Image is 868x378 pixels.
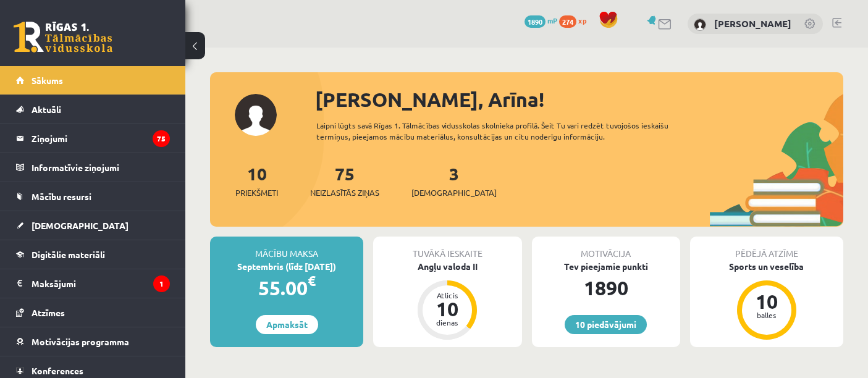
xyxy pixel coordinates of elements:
a: Sākums [16,66,170,94]
a: [DEMOGRAPHIC_DATA] [16,211,170,240]
span: Sākums [32,75,63,86]
span: 274 [559,15,576,28]
span: € [308,272,316,290]
a: 10Priekšmeti [235,162,278,199]
legend: Informatīvie ziņojumi [32,153,170,182]
span: Aktuāli [32,104,61,115]
span: Atzīmes [32,307,65,318]
div: Atlicis [429,292,466,299]
i: 1 [153,275,170,292]
legend: Maksājumi [32,269,170,298]
a: Mācību resursi [16,182,170,211]
div: Laipni lūgts savā Rīgas 1. Tālmācības vidusskolas skolnieka profilā. Šeit Tu vari redzēt tuvojošo... [316,120,696,142]
span: [DEMOGRAPHIC_DATA] [32,220,129,231]
a: 10 piedāvājumi [565,315,647,334]
div: Pēdējā atzīme [690,237,843,260]
span: 1890 [525,15,546,28]
span: mP [547,15,557,25]
div: Tev pieejamie punkti [532,260,680,273]
span: Digitālie materiāli [32,249,105,260]
a: Rīgas 1. Tālmācības vidusskola [14,22,112,52]
div: dienas [429,319,466,326]
span: Konferences [32,365,83,376]
span: Neizlasītās ziņas [310,187,379,199]
span: Priekšmeti [235,187,278,199]
a: Digitālie materiāli [16,240,170,269]
a: 3[DEMOGRAPHIC_DATA] [411,162,497,199]
a: 274 xp [559,15,592,25]
div: 1890 [532,273,680,303]
a: 1890 mP [525,15,557,25]
img: Arīna Goļikova [694,19,706,31]
a: 75Neizlasītās ziņas [310,162,379,199]
div: 10 [429,299,466,319]
a: Informatīvie ziņojumi [16,153,170,182]
a: [PERSON_NAME] [714,17,791,30]
a: Apmaksāt [256,315,318,334]
div: 10 [748,292,785,311]
span: [DEMOGRAPHIC_DATA] [411,187,497,199]
span: Motivācijas programma [32,336,129,347]
div: Tuvākā ieskaite [373,237,521,260]
i: 75 [153,130,170,147]
div: Sports un veselība [690,260,843,273]
span: Mācību resursi [32,191,91,202]
span: xp [578,15,586,25]
div: Angļu valoda II [373,260,521,273]
div: balles [748,311,785,319]
div: Septembris (līdz [DATE]) [210,260,363,273]
a: Angļu valoda II Atlicis 10 dienas [373,260,521,342]
legend: Ziņojumi [32,124,170,153]
a: Aktuāli [16,95,170,124]
div: [PERSON_NAME], Arīna! [315,85,843,114]
a: Atzīmes [16,298,170,327]
a: Motivācijas programma [16,327,170,356]
div: Mācību maksa [210,237,363,260]
a: Sports un veselība 10 balles [690,260,843,342]
div: 55.00 [210,273,363,303]
div: Motivācija [532,237,680,260]
a: Maksājumi1 [16,269,170,298]
a: Ziņojumi75 [16,124,170,153]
